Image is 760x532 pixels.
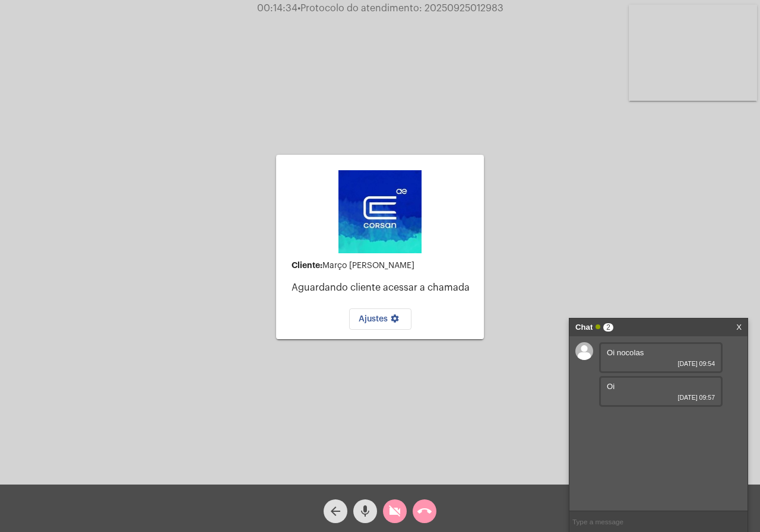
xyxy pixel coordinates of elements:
[328,504,343,518] mat-icon: arrow_back
[388,504,402,518] mat-icon: videocam_off
[607,394,715,401] span: [DATE] 09:57
[292,282,474,293] p: Aguardando cliente acessar a chamada
[388,314,402,328] mat-icon: settings
[736,318,742,336] a: X
[257,4,297,13] span: 00:14:34
[607,382,615,391] span: Oi
[359,315,402,323] span: Ajustes
[358,504,372,518] mat-icon: mic
[607,348,644,357] span: Oi nocolas
[338,170,422,253] img: d4669ae0-8c07-2337-4f67-34b0df7f5ae4.jpeg
[417,504,432,518] mat-icon: call_end
[607,360,715,367] span: [DATE] 09:54
[603,323,613,332] span: 2
[575,318,593,336] strong: Chat
[297,4,300,13] span: •
[292,261,474,270] div: Março [PERSON_NAME]
[349,308,411,330] button: Ajustes
[292,261,322,269] strong: Cliente:
[297,4,503,13] span: Protocolo do atendimento: 20250925012983
[569,511,748,532] input: Type a message
[596,324,600,329] span: Online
